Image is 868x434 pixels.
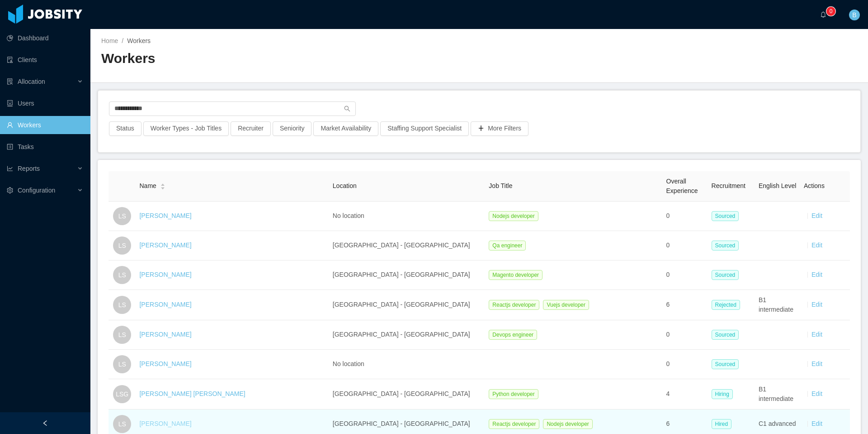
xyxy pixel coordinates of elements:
span: Hiring [712,389,733,399]
a: Edit [811,331,822,338]
a: [PERSON_NAME] [139,271,191,278]
a: Edit [811,360,822,367]
a: Edit [811,241,822,249]
i: icon: bell [820,11,826,18]
span: Python developer [489,389,538,399]
span: LS [118,207,126,225]
span: Job Title [489,182,512,189]
button: Staffing Support Specialist [380,121,469,136]
button: Status [109,121,142,136]
span: Sourced [712,241,739,251]
span: Allocation [18,78,45,85]
i: icon: caret-up [160,183,165,185]
a: [PERSON_NAME] [PERSON_NAME] [139,390,245,397]
span: English Level [759,182,796,189]
a: icon: profileTasks [7,138,83,156]
span: / [122,37,123,44]
i: icon: line-chart [7,165,13,172]
a: icon: robotUsers [7,94,83,112]
a: icon: pie-chartDashboard [7,29,83,47]
a: Edit [811,390,822,397]
td: B1 intermediate [755,379,800,410]
td: 0 [663,350,708,379]
td: 0 [663,320,708,350]
a: icon: userWorkers [7,116,83,134]
td: No location [329,202,486,231]
td: 0 [663,202,708,231]
span: Sourced [712,211,739,221]
h2: Workers [101,49,479,68]
span: Reports [18,165,40,172]
button: icon: plusMore Filters [471,121,528,136]
a: icon: auditClients [7,51,83,69]
a: Hired [712,420,736,427]
a: Sourced [712,271,743,278]
a: [PERSON_NAME] [139,301,191,308]
span: Actions [804,182,825,189]
td: B1 intermediate [755,290,800,320]
span: LS [118,326,126,344]
a: [PERSON_NAME] [139,331,191,338]
td: [GEOGRAPHIC_DATA] - [GEOGRAPHIC_DATA] [329,320,486,350]
div: Sort [160,182,165,188]
i: icon: search [344,106,350,112]
span: Sourced [712,359,739,369]
a: Sourced [712,241,743,249]
span: Workers [127,37,151,44]
span: B [852,10,856,20]
span: Rejected [712,300,740,310]
a: Edit [811,271,822,278]
span: Reactjs developer [489,300,539,310]
a: Hiring [712,390,736,397]
span: Devops engineer [489,330,537,340]
span: Configuration [18,187,55,194]
td: 4 [663,379,708,410]
span: Reactjs developer [489,419,539,429]
a: [PERSON_NAME] [139,420,191,427]
td: [GEOGRAPHIC_DATA] - [GEOGRAPHIC_DATA] [329,231,486,260]
span: Overall Experience [666,178,698,194]
button: Market Availability [313,121,378,136]
i: icon: caret-down [160,186,165,188]
td: No location [329,350,486,379]
span: LS [118,236,126,255]
button: Worker Types - Job Titles [143,121,229,136]
button: Seniority [273,121,311,136]
a: Edit [811,301,822,308]
td: 0 [663,231,708,260]
td: [GEOGRAPHIC_DATA] - [GEOGRAPHIC_DATA] [329,290,486,320]
span: Sourced [712,270,739,280]
td: [GEOGRAPHIC_DATA] - [GEOGRAPHIC_DATA] [329,260,486,290]
td: [GEOGRAPHIC_DATA] - [GEOGRAPHIC_DATA] [329,379,486,410]
button: Recruiter [231,121,271,136]
span: Hired [712,419,732,429]
span: LS [118,296,126,314]
a: Rejected [712,301,744,308]
a: Edit [811,212,822,219]
span: Vuejs developer [543,300,589,310]
a: [PERSON_NAME] [139,360,191,367]
span: Qa engineer [489,241,526,251]
a: Edit [811,420,822,427]
span: Nodejs developer [543,419,592,429]
i: icon: solution [7,78,13,85]
td: 6 [663,290,708,320]
a: [PERSON_NAME] [139,241,191,249]
span: Location [333,182,357,189]
a: Sourced [712,331,743,338]
span: Recruitment [712,182,745,189]
td: 0 [663,260,708,290]
span: Sourced [712,330,739,340]
sup: 0 [826,7,835,16]
a: Sourced [712,212,743,219]
span: LSG [116,385,128,403]
span: Magento developer [489,270,542,280]
a: Sourced [712,360,743,367]
a: Home [101,37,118,44]
span: LS [118,355,126,373]
span: Name [139,181,156,191]
span: LS [118,266,126,284]
i: icon: setting [7,187,13,193]
span: Nodejs developer [489,211,538,221]
span: LS [118,415,126,433]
